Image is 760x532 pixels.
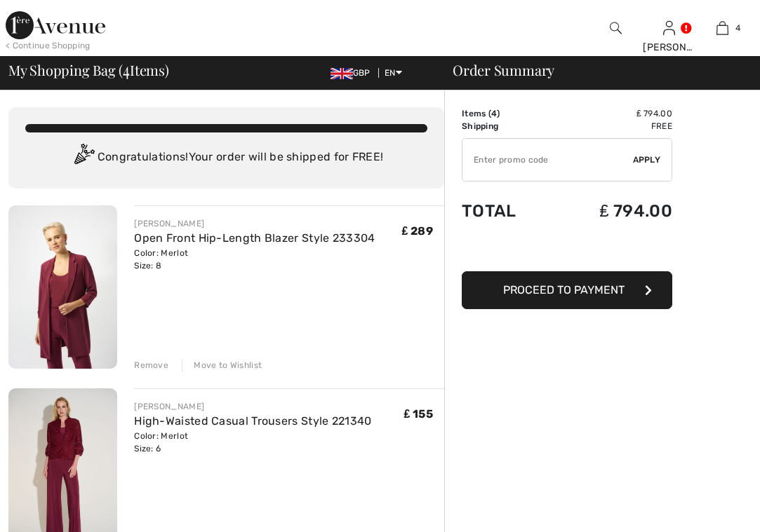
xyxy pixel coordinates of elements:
[462,120,552,132] td: Shipping
[643,40,695,55] div: [PERSON_NAME]
[696,20,748,36] a: 4
[404,407,433,421] span: ₤ 155
[331,68,376,78] span: GBP
[491,109,497,118] span: 4
[663,21,675,34] a: Sign In
[6,11,105,39] img: 1ère Avenue
[8,205,117,369] img: Open Front Hip-Length Blazer Style 233304
[6,39,91,52] div: < Continue Shopping
[134,247,375,272] div: Color: Merlot Size: 8
[134,231,375,245] a: Open Front Hip-Length Blazer Style 233304
[69,144,98,172] img: Congratulation2.svg
[663,20,675,36] img: My Info
[8,63,169,77] span: My Shopping Bag ( Items)
[134,400,371,413] div: [PERSON_NAME]
[134,430,371,455] div: Color: Merlot Size: 6
[123,60,130,78] span: 4
[552,107,672,120] td: ₤ 794.00
[134,359,168,371] div: Remove
[462,235,672,266] iframe: PayPal
[462,139,633,181] input: Promo code
[134,217,375,230] div: [PERSON_NAME]
[735,22,740,34] span: 4
[462,271,672,309] button: Proceed to Payment
[503,283,625,296] span: Proceed to Payment
[402,224,433,238] span: ₤ 289
[25,144,427,172] div: Congratulations! Your order will be shipped for FREE!
[331,68,353,79] img: UK Pound
[552,120,672,132] td: Free
[610,20,622,36] img: search the website
[716,20,728,36] img: My Bag
[134,414,371,428] a: High-Waisted Casual Trousers Style 221340
[182,359,262,371] div: Move to Wishlist
[462,187,552,235] td: Total
[552,187,672,235] td: ₤ 794.00
[462,107,552,120] td: Items ( )
[436,63,752,77] div: Order Summary
[385,68,402,78] span: EN
[633,154,661,166] span: Apply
